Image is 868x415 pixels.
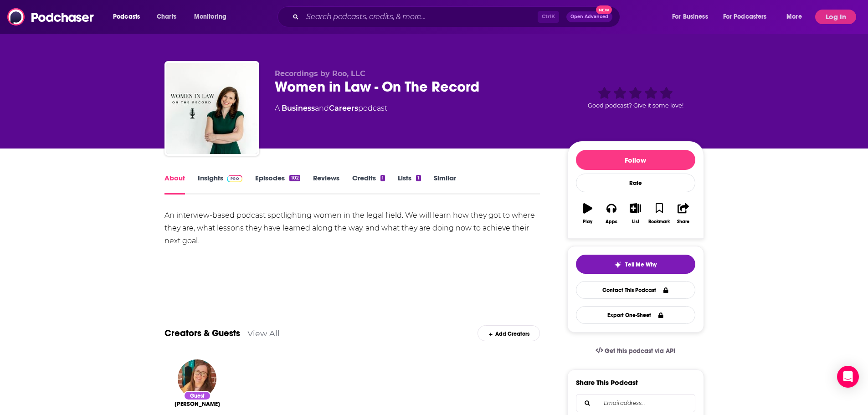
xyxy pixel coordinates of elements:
[164,328,240,339] a: Creators & Guests
[632,219,639,225] div: List
[175,400,220,408] span: [PERSON_NAME]
[164,209,540,247] div: An interview-based podcast spotlighting women in the legal field. We will learn how they got to w...
[175,400,220,408] a: Heather McKinney
[576,378,638,387] h3: Share This Podcast
[255,174,300,195] a: Episodes102
[157,10,176,23] span: Charts
[434,174,456,195] a: Similar
[313,174,339,195] a: Reviews
[566,11,612,22] button: Open AdvancedNew
[184,391,211,400] div: Guest
[576,281,695,299] a: Contact This Podcast
[596,5,612,14] span: New
[329,104,358,113] a: Careers
[538,11,559,23] span: Ctrl K
[303,10,538,24] input: Search podcasts, credits, & more...
[315,104,329,113] span: and
[576,197,600,230] button: Play
[570,15,608,19] span: Open Advanced
[380,175,385,181] div: 1
[567,69,704,126] div: Good podcast? Give it some love!
[588,340,683,362] a: Get this podcast via API
[677,219,689,225] div: Share
[416,175,421,181] div: 1
[275,69,365,78] span: Recordings by Roo, LLC
[584,395,688,412] input: Email address...
[398,174,421,195] a: Lists1
[198,174,243,195] a: InsightsPodchaser Pro
[188,10,238,24] button: open menu
[286,6,629,27] div: Search podcasts, credits, & more...
[289,175,300,181] div: 102
[282,104,315,113] a: Business
[7,8,95,26] img: Podchaser - Follow, Share and Rate Podcasts
[588,102,683,109] span: Good podcast? Give it some love!
[717,10,780,24] button: open menu
[786,10,802,23] span: More
[113,10,140,23] span: Podcasts
[780,10,813,24] button: open menu
[576,174,695,192] div: Rate
[478,325,540,341] div: Add Creators
[671,197,695,230] button: Share
[352,174,385,195] a: Credits1
[672,10,708,23] span: For Business
[194,10,226,23] span: Monitoring
[606,219,617,225] div: Apps
[151,10,182,24] a: Charts
[576,394,695,412] div: Search followers
[648,219,670,225] div: Bookmark
[166,63,257,154] img: Women in Law - On The Record
[600,197,623,230] button: Apps
[625,261,657,268] span: Tell Me Why
[583,219,592,225] div: Play
[647,197,671,230] button: Bookmark
[164,174,185,195] a: About
[576,255,695,274] button: tell me why sparkleTell Me Why
[247,328,280,338] a: View All
[178,359,216,398] img: Heather McKinney
[275,103,387,114] div: A podcast
[576,306,695,324] button: Export One-Sheet
[614,261,621,268] img: tell me why sparkle
[815,10,856,24] button: Log In
[605,347,675,355] span: Get this podcast via API
[723,10,767,23] span: For Podcasters
[227,175,243,182] img: Podchaser Pro
[666,10,719,24] button: open menu
[623,197,647,230] button: List
[576,150,695,170] button: Follow
[837,366,859,388] div: Open Intercom Messenger
[107,10,152,24] button: open menu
